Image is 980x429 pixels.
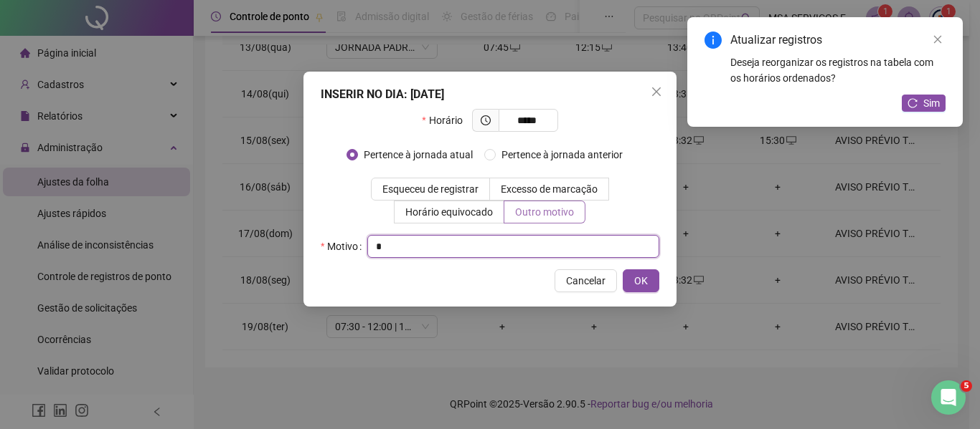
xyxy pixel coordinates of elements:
[515,206,574,218] span: Outro motivo
[730,32,946,49] div: Atualizar registros
[358,147,479,163] span: Pertence à jornada atual
[645,80,668,103] button: Close
[933,34,943,44] span: close
[651,86,662,97] span: close
[908,98,918,108] span: reload
[930,32,946,47] a: Close
[321,86,659,103] div: INSERIR NO DIA : [DATE]
[623,269,659,292] button: OK
[555,269,617,292] button: Cancelar
[501,183,598,195] span: Excesso de marcação
[923,95,940,111] span: Sim
[902,95,946,112] button: Sim
[382,183,479,195] span: Esqueceu de registrar
[931,380,966,415] iframe: Intercom live chat
[634,273,648,289] span: OK
[405,206,493,218] span: Horário equivocado
[321,235,367,258] label: Motivo
[566,273,606,289] span: Cancelar
[422,109,471,132] label: Horário
[730,54,946,86] div: Deseja reorganizar os registros na tabela com os horários ordenados?
[496,147,628,163] span: Pertence à jornada anterior
[961,380,972,392] span: 5
[481,115,491,125] span: clock-circle
[705,32,722,49] span: info-circle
